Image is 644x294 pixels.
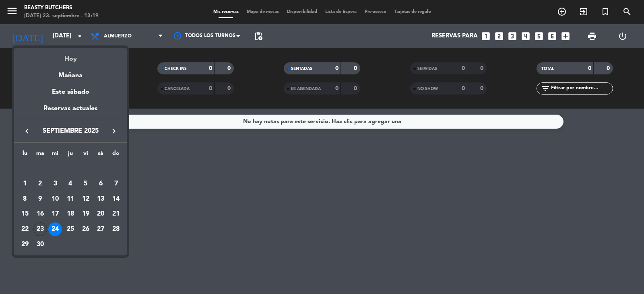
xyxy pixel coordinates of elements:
div: 8 [18,192,32,206]
div: 22 [18,222,32,236]
div: 18 [64,207,77,221]
div: 12 [79,192,93,206]
td: SEP. [17,161,124,176]
td: 30 de septiembre de 2025 [33,237,48,252]
th: lunes [17,149,33,161]
div: Reservas actuales [14,103,127,120]
td: 20 de septiembre de 2025 [93,206,109,222]
td: 27 de septiembre de 2025 [93,222,109,237]
td: 5 de septiembre de 2025 [78,176,93,191]
td: 29 de septiembre de 2025 [17,237,33,252]
td: 12 de septiembre de 2025 [78,191,93,207]
td: 22 de septiembre de 2025 [17,222,33,237]
div: 19 [79,207,93,221]
div: 7 [109,177,123,191]
td: 14 de septiembre de 2025 [108,191,124,207]
td: 21 de septiembre de 2025 [108,206,124,222]
div: 9 [33,192,47,206]
div: 6 [94,177,107,191]
td: 9 de septiembre de 2025 [33,191,48,207]
td: 26 de septiembre de 2025 [78,222,93,237]
div: 5 [79,177,93,191]
td: 6 de septiembre de 2025 [93,176,109,191]
div: 27 [94,222,107,236]
div: 10 [48,192,62,206]
div: 15 [18,207,32,221]
div: 25 [64,222,77,236]
div: 16 [33,207,47,221]
td: 28 de septiembre de 2025 [108,222,124,237]
div: 3 [48,177,62,191]
div: 4 [64,177,77,191]
div: 26 [79,222,93,236]
th: viernes [78,149,93,161]
td: 10 de septiembre de 2025 [47,191,63,207]
div: 14 [109,192,123,206]
td: 23 de septiembre de 2025 [33,222,48,237]
td: 25 de septiembre de 2025 [63,222,78,237]
div: 23 [33,222,47,236]
div: Mañana [14,64,127,81]
div: 20 [94,207,107,221]
td: 19 de septiembre de 2025 [78,206,93,222]
div: 1 [18,177,32,191]
button: keyboard_arrow_right [107,126,121,136]
td: 7 de septiembre de 2025 [108,176,124,191]
div: 13 [94,192,107,206]
div: 30 [33,238,47,251]
div: Este sábado [14,81,127,103]
div: 28 [109,222,123,236]
td: 11 de septiembre de 2025 [63,191,78,207]
td: 8 de septiembre de 2025 [17,191,33,207]
td: 17 de septiembre de 2025 [47,206,63,222]
div: 17 [48,207,62,221]
td: 18 de septiembre de 2025 [63,206,78,222]
span: septiembre 2025 [34,126,107,136]
button: keyboard_arrow_left [20,126,34,136]
th: miércoles [47,149,63,161]
td: 2 de septiembre de 2025 [33,176,48,191]
i: keyboard_arrow_right [109,126,119,136]
div: 21 [109,207,123,221]
div: 2 [33,177,47,191]
td: 24 de septiembre de 2025 [47,222,63,237]
th: martes [33,149,48,161]
td: 13 de septiembre de 2025 [93,191,109,207]
div: 11 [64,192,77,206]
td: 1 de septiembre de 2025 [17,176,33,191]
td: 4 de septiembre de 2025 [63,176,78,191]
th: sábado [93,149,109,161]
div: Hoy [14,48,127,64]
th: jueves [63,149,78,161]
td: 16 de septiembre de 2025 [33,206,48,222]
th: domingo [108,149,124,161]
div: 29 [18,238,32,251]
i: keyboard_arrow_left [22,126,32,136]
div: 24 [48,222,62,236]
td: 3 de septiembre de 2025 [47,176,63,191]
td: 15 de septiembre de 2025 [17,206,33,222]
